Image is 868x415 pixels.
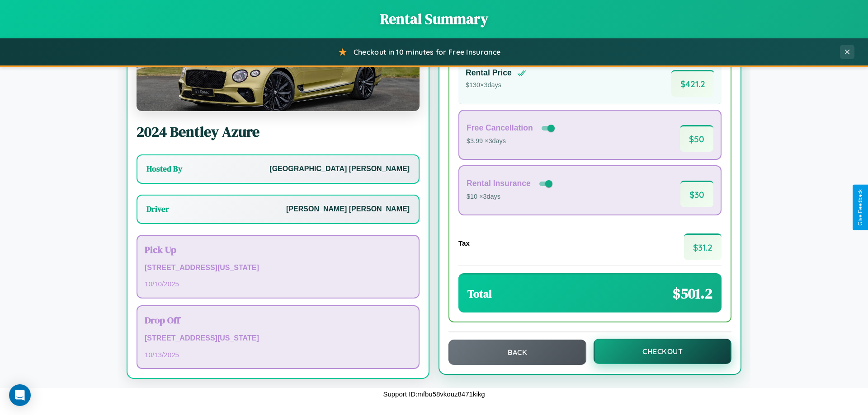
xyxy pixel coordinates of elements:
button: Checkout [594,339,731,364]
p: [STREET_ADDRESS][US_STATE] [145,261,411,275]
span: $ 50 [680,125,713,152]
p: [STREET_ADDRESS][US_STATE] [145,332,411,345]
p: 10 / 10 / 2025 [145,278,411,290]
span: $ 501.2 [673,284,712,303]
h3: Hosted By [146,163,182,174]
h1: Rental Summary [9,9,859,29]
p: [GEOGRAPHIC_DATA] [PERSON_NAME] [269,163,410,176]
h3: Pick Up [145,243,411,256]
h4: Rental Price [466,68,512,78]
span: $ 30 [680,181,713,207]
h4: Rental Insurance [467,179,531,188]
h2: 2024 Bentley Azure [137,122,420,142]
p: [PERSON_NAME] [PERSON_NAME] [286,203,410,216]
span: $ 421.2 [671,70,714,97]
h4: Tax [458,239,470,247]
p: 10 / 13 / 2025 [145,349,411,361]
p: Support ID: mfbu58vkouz8471kikg [383,388,485,400]
span: Checkout in 10 minutes for Free Insurance [354,47,500,56]
h3: Total [467,286,492,301]
button: Back [448,340,586,365]
p: $10 × 3 days [467,191,554,203]
h4: Free Cancellation [467,123,533,133]
p: $ 130 × 3 days [466,79,526,91]
p: $3.99 × 3 days [467,135,557,147]
h3: Drop Off [145,313,411,326]
div: Open Intercom Messenger [9,384,31,406]
span: $ 31.2 [684,233,722,260]
div: Give Feedback [857,189,863,226]
h3: Driver [146,204,169,214]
